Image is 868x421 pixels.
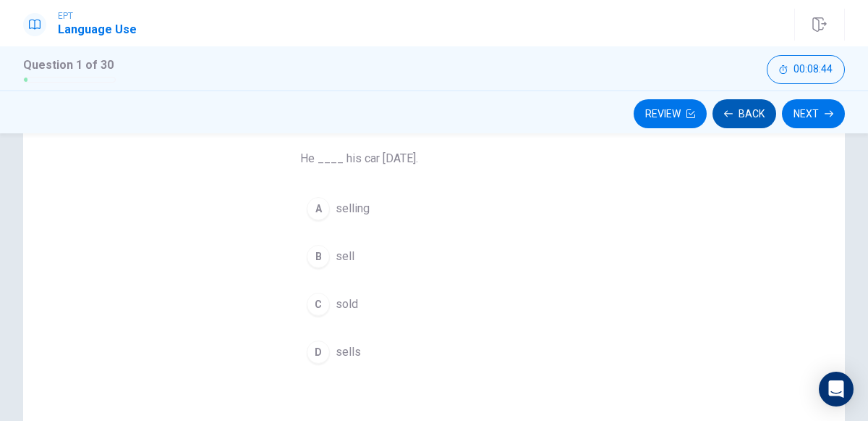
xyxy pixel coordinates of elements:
[300,286,568,322] button: Csold
[58,21,137,38] h1: Language Use
[58,11,137,21] span: EPT
[300,150,568,167] span: He ____ his car [DATE].
[782,99,845,128] button: Next
[307,293,330,316] div: C
[336,296,358,313] span: sold
[793,64,833,75] span: 00:08:44
[634,99,707,128] button: Review
[300,191,568,227] button: Aselling
[336,343,361,361] span: sells
[819,372,854,407] div: Open Intercom Messenger
[300,238,568,275] button: Bsell
[336,200,370,217] span: selling
[307,245,330,268] div: B
[23,57,116,74] h1: Question 1 of 30
[767,55,845,84] button: 00:08:44
[300,334,568,370] button: Dsells
[307,341,330,364] div: D
[712,99,776,128] button: Back
[307,197,330,220] div: A
[336,248,354,265] span: sell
